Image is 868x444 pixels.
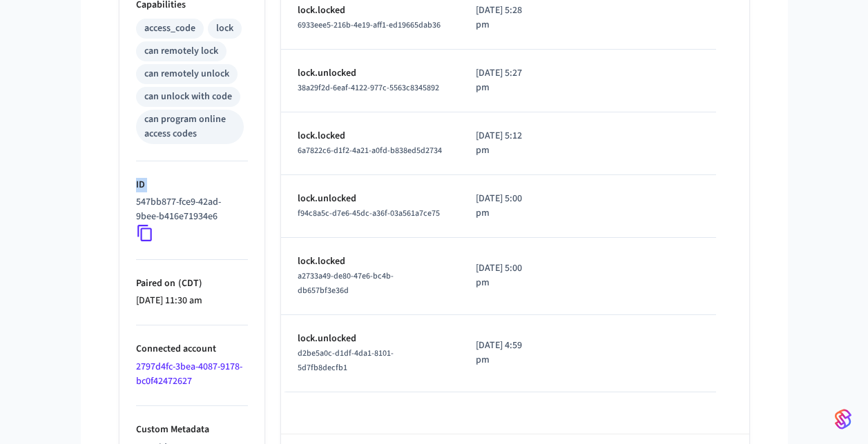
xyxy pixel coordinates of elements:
span: d2be5a0c-d1df-4da1-8101-5d7fb8decfb1 [298,347,394,374]
p: Connected account [136,342,248,356]
div: can program online access codes [144,112,235,141]
div: can remotely unlock [144,67,229,81]
p: lock.unlocked [298,66,443,81]
div: can remotely lock [144,44,218,59]
a: 2797d4fc-3bea-4087-9178-bc0f42472627 [136,360,242,388]
p: ID [136,178,248,192]
img: SeamLogoGradient.69752ec5.svg [835,408,851,430]
p: Custom Metadata [136,423,248,437]
p: lock.locked [298,3,443,18]
p: [DATE] 5:28 pm [476,3,537,32]
p: lock.locked [298,254,443,269]
div: can unlock with code [144,90,232,104]
p: [DATE] 11:30 am [136,294,248,308]
p: [DATE] 4:59 pm [476,339,537,367]
span: ( CDT ) [175,276,202,290]
p: lock.unlocked [298,332,443,346]
span: 6933eee5-216b-4e19-aff1-ed19665dab36 [298,19,441,31]
p: lock.unlocked [298,192,443,206]
span: 38a29f2d-6eaf-4122-977c-5563c8345892 [298,82,439,94]
p: [DATE] 5:12 pm [476,129,537,158]
p: [DATE] 5:27 pm [476,66,537,95]
div: access_code [144,21,195,36]
span: 6a7822c6-d1f2-4a21-a0fd-b838ed5d2734 [298,145,442,157]
p: 547bb877-fce9-42ad-9bee-b416e71934e6 [136,195,242,224]
div: lock [216,21,233,36]
p: [DATE] 5:00 pm [476,261,537,290]
p: lock.locked [298,129,443,143]
p: [DATE] 5:00 pm [476,192,537,221]
span: f94c8a5c-d7e6-45dc-a36f-03a561a7ce75 [298,208,440,219]
p: Paired on [136,276,248,291]
span: a2733a49-de80-47e6-bc4b-db657bf3e36d [298,270,394,296]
